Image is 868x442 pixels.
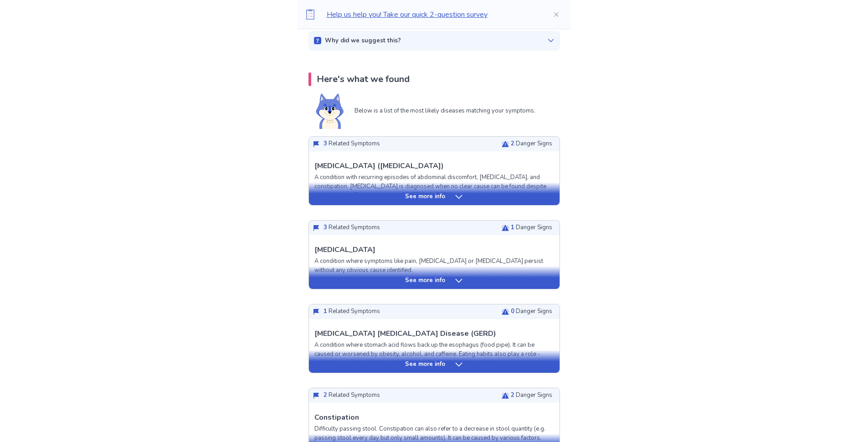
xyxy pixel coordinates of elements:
[405,192,445,201] p: See more info
[511,223,552,232] p: Danger Signs
[511,139,552,149] p: Danger Signs
[405,360,445,369] p: See more info
[324,139,327,148] span: 3
[324,223,380,232] p: Related Symptoms
[325,36,401,46] p: Why did we suggest this?
[314,244,375,255] p: [MEDICAL_DATA]
[314,160,444,171] p: [MEDICAL_DATA] ([MEDICAL_DATA])
[314,412,359,423] p: Constipation
[354,107,535,116] p: Below is a list of the most likely diseases matching your symptoms.
[314,328,496,339] p: [MEDICAL_DATA] [MEDICAL_DATA] Disease (GERD)
[511,223,514,231] span: 1
[314,173,554,209] p: A condition with recurring episodes of abdominal discomfort, [MEDICAL_DATA], and constipation. [M...
[511,391,514,399] span: 2
[511,391,552,400] p: Danger Signs
[327,9,538,20] p: Help us help you! Take our quick 2-question survey
[324,307,327,315] span: 1
[324,223,327,231] span: 3
[405,276,445,285] p: See more info
[324,391,380,400] p: Related Symptoms
[314,341,554,368] p: A condition where stomach acid flows back up the esophagus (food pipe). It can be caused or worse...
[324,139,380,149] p: Related Symptoms
[511,307,514,315] span: 0
[511,307,552,316] p: Danger Signs
[314,257,554,275] p: A condition where symptoms like pain, [MEDICAL_DATA] or [MEDICAL_DATA] persist without any obviou...
[324,391,327,399] span: 2
[316,93,344,129] img: Shiba
[511,139,514,148] span: 2
[317,72,410,86] p: Here's what we found
[324,307,380,316] p: Related Symptoms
